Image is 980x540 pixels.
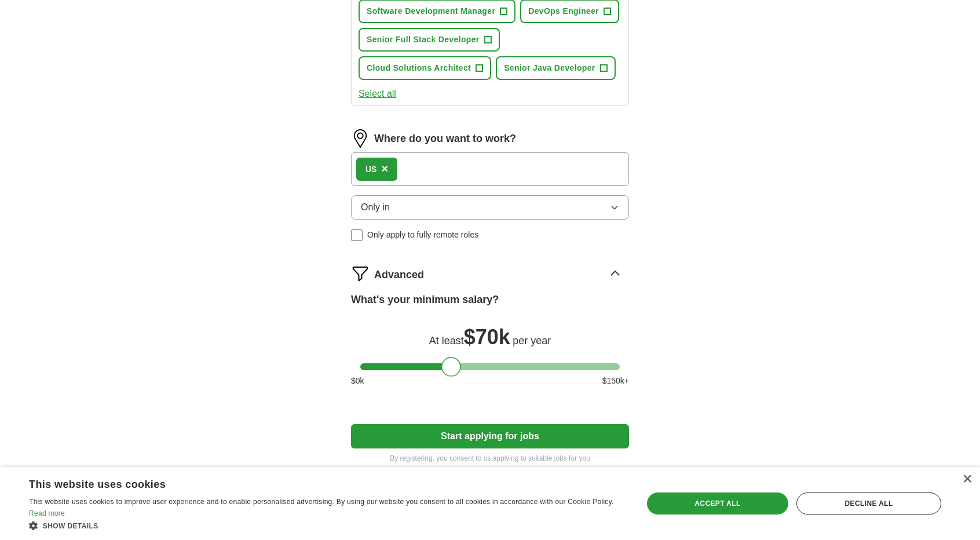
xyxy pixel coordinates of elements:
div: This website uses cookies [29,474,595,491]
span: Senior Full Stack Developer [367,34,480,46]
button: Start applying for jobs [351,424,629,448]
span: Software Development Manager [367,5,495,17]
button: Only in [351,195,629,220]
span: Only in [361,200,390,214]
span: $ 150 k+ [602,375,629,387]
img: filter [351,264,370,283]
span: DevOps Engineer [528,5,599,17]
div: Show details [29,520,624,531]
button: Cloud Solutions Architect [359,56,491,80]
a: Read more, opens a new window [29,509,65,517]
span: Advanced [374,267,424,283]
button: × [381,160,388,178]
span: At least [429,335,464,346]
span: $ 70k [464,325,510,349]
div: US [365,163,376,176]
span: $ 0 k [351,375,364,387]
span: Senior Java Developer [504,62,595,74]
span: Show details [43,522,98,530]
span: per year [513,335,551,346]
div: Decline all [796,492,941,515]
div: Accept all [647,492,788,515]
span: Cloud Solutions Architect [367,62,471,74]
label: What's your minimum salary? [351,292,499,308]
input: Only apply to fully remote roles [351,229,363,241]
button: Senior Full Stack Developer [359,28,500,52]
img: location.png [351,129,370,148]
button: Senior Java Developer [496,56,616,80]
button: Select all [359,87,396,101]
span: Only apply to fully remote roles [367,229,478,241]
p: By registering, you consent to us applying to suitable jobs for you [351,453,629,464]
div: Close [963,475,971,484]
label: Where do you want to work? [374,131,516,147]
span: × [381,162,388,175]
span: This website uses cookies to improve user experience and to enable personalised advertising. By u... [29,498,614,506]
